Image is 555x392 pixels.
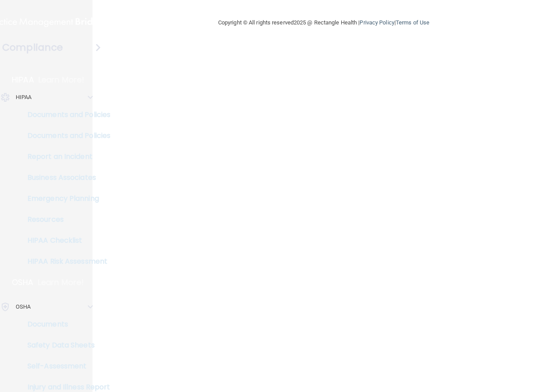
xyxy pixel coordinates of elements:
[360,19,394,26] a: Privacy Policy
[12,75,34,85] p: HIPAA
[6,110,125,119] p: Documents and Policies
[6,341,125,350] p: Safety Data Sheets
[6,383,125,392] p: Injury and Illness Report
[16,302,31,312] p: OSHA
[6,236,125,245] p: HIPAA Checklist
[6,257,125,266] p: HIPAA Risk Assessment
[6,215,125,224] p: Resources
[12,277,34,288] p: OSHA
[6,152,125,161] p: Report an Incident
[6,194,125,203] p: Emergency Planning
[6,362,125,371] p: Self-Assessment
[38,75,85,85] p: Learn More!
[6,173,125,182] p: Business Associates
[2,41,63,54] h4: Compliance
[6,320,125,329] p: Documents
[38,277,84,288] p: Learn More!
[396,19,429,26] a: Terms of Use
[16,92,32,103] p: HIPAA
[6,131,125,140] p: Documents and Policies
[164,9,483,37] div: Copyright © All rights reserved 2025 @ Rectangle Health | |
